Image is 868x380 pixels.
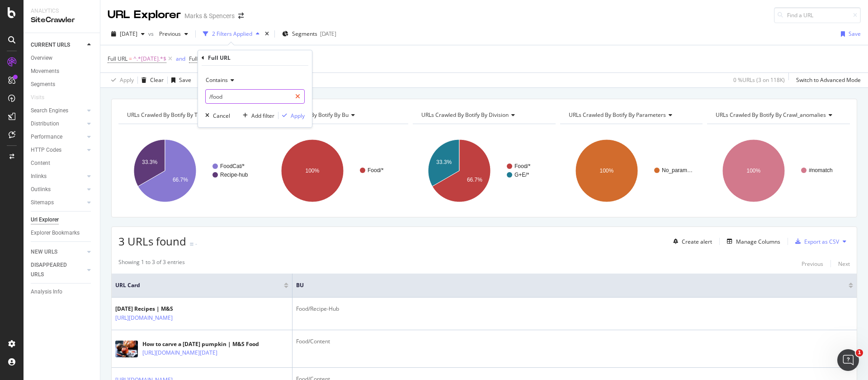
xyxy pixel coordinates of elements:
h4: URLs Crawled By Botify By bu [273,108,401,122]
div: Marks & Spencers [184,11,235,20]
div: Overview [31,53,52,63]
text: Food/* [368,167,384,173]
h4: URLs Crawled By Botify By division [420,108,547,122]
div: Showing 1 to 3 of 3 entries [118,258,185,269]
a: Segments [31,80,94,89]
span: Previous [156,30,181,38]
div: Movements [31,67,59,76]
button: 2 Filters Applied [199,27,263,41]
iframe: Intercom live chat [837,349,859,371]
a: NEW URLS [31,247,85,257]
button: and [176,54,185,63]
a: Url Explorer [31,215,94,225]
div: DISAPPEARED URLS [31,260,76,279]
h4: URLs Crawled By Botify By template [125,108,253,122]
a: [URL][DOMAIN_NAME] [115,313,173,322]
div: [DATE] Recipes | M&S [115,305,212,313]
div: 0 % URLs ( 3 on 118K ) [733,76,785,84]
div: arrow-right-arrow-left [238,13,244,19]
a: Inlinks [31,172,85,181]
text: 66.7% [467,177,482,183]
button: Apply [278,111,305,120]
text: FoodCat/* [220,163,245,169]
button: Save [837,27,861,41]
span: URLs Crawled By Botify By division [421,111,509,119]
a: DISAPPEARED URLS [31,260,85,279]
div: Apply [291,112,305,120]
span: URLs Crawled By Botify By bu [274,111,349,119]
text: 33.3% [142,159,157,165]
div: HTTP Codes [31,145,61,155]
a: Content [31,159,94,168]
div: Inlinks [31,172,47,181]
span: Contains [206,76,228,84]
button: Switch to Advanced Mode [793,73,861,87]
button: Apply [108,73,134,87]
span: 1 [856,349,863,356]
button: [DATE] [108,27,148,41]
div: Create alert [682,238,712,245]
img: main image [115,341,138,358]
div: A chart. [413,131,553,210]
span: URL Card [115,281,282,289]
div: Save [849,30,861,38]
div: Full URL [208,54,231,62]
div: Export as CSV [804,238,839,245]
div: Explorer Bookmarks [31,228,80,238]
div: Outlinks [31,185,51,194]
button: Add filter [239,111,274,120]
span: URLs Crawled By Botify By crawl_anomalies [716,111,826,119]
div: How to carve a [DATE] pumpkin | M&S Food [142,340,259,348]
div: and [176,55,185,63]
text: 66.7% [173,177,188,183]
span: BU [296,281,835,289]
a: Visits [31,93,53,102]
div: A chart. [560,131,701,210]
text: Food/* [514,163,531,169]
svg: A chart. [707,131,848,210]
div: Analytics [31,7,93,15]
span: ^.*[DATE].*$ [133,53,166,65]
button: Cancel [202,111,230,120]
div: Save [179,76,191,84]
div: Content [31,159,50,168]
a: [URL][DOMAIN_NAME][DATE] [142,348,217,357]
text: G+E/* [514,172,529,178]
text: #nomatch [809,167,833,173]
a: CURRENT URLS [31,40,85,50]
button: Previous [802,258,823,269]
div: A chart. [266,131,406,210]
span: URLs Crawled By Botify By parameters [569,111,666,119]
button: Segments[DATE] [278,27,340,41]
div: URL Explorer [108,7,181,23]
text: No_param… [662,167,693,173]
input: Find a URL [774,7,861,23]
svg: A chart. [118,131,259,210]
div: Apply [120,76,134,84]
div: Performance [31,132,62,142]
text: 100% [599,168,613,174]
a: Explorer Bookmarks [31,228,94,238]
div: Analysis Info [31,287,62,297]
div: Switch to Advanced Mode [796,76,861,84]
div: Search Engines [31,106,68,115]
button: Export as CSV [792,234,839,249]
div: Food/Content [296,337,853,346]
button: Manage Columns [723,236,780,247]
h4: URLs Crawled By Botify By crawl_anomalies [714,108,842,122]
a: Performance [31,132,85,142]
div: Sitemaps [31,198,54,207]
span: Full URL [189,55,209,63]
text: 100% [747,168,761,174]
a: Movements [31,67,94,76]
div: CURRENT URLS [31,40,70,50]
span: Segments [292,30,317,38]
div: 2 Filters Applied [212,30,252,38]
span: URLs Crawled By Botify By template [127,111,218,119]
button: Clear [138,73,164,87]
a: Search Engines [31,106,85,115]
div: NEW URLS [31,247,57,257]
a: Overview [31,53,94,63]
